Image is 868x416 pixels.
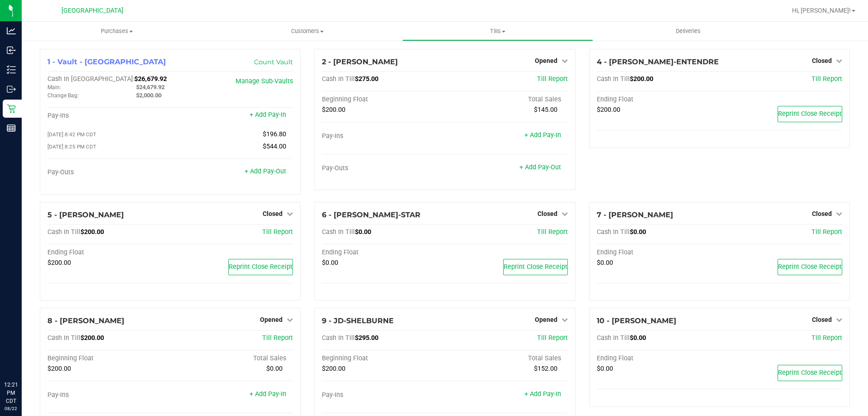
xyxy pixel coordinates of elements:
span: Reprint Close Receipt [778,369,842,377]
span: Closed [538,210,557,217]
span: Reprint Close Receipt [504,263,567,271]
div: Pay-Outs [322,164,445,172]
span: $26,679.92 [134,75,167,83]
div: Beginning Float [322,96,445,104]
inline-svg: Reports [7,124,16,133]
span: Customers [212,27,402,35]
a: Till Report [537,334,568,342]
span: Cash In Till [597,334,630,342]
span: Closed [812,210,832,217]
span: 2 - [PERSON_NAME] [322,57,398,66]
div: Ending Float [47,249,170,257]
span: 5 - [PERSON_NAME] [47,210,124,219]
span: Cash In Till [47,228,80,236]
div: Pay-Outs [47,168,170,177]
div: Total Sales [170,354,293,363]
span: Cash In Till [597,75,630,83]
span: Cash In Till [597,228,630,236]
span: 9 - JD-SHELBURNE [322,316,394,325]
a: Purchases [22,22,212,41]
span: Opened [535,57,557,64]
span: Cash In Till [322,228,355,236]
div: Ending Float [597,96,720,104]
span: [GEOGRAPHIC_DATA] [61,7,123,14]
a: Till Report [537,75,568,83]
a: + Add Pay-In [524,390,561,398]
span: Opened [260,316,283,323]
span: Reprint Close Receipt [778,263,842,271]
span: 7 - [PERSON_NAME] [597,210,673,219]
a: Till Report [262,228,293,236]
span: $0.00 [630,334,646,342]
a: Tills [402,22,593,41]
button: Reprint Close Receipt [778,365,842,381]
span: $544.00 [263,143,286,150]
span: $200.00 [322,365,345,373]
a: Till Report [811,228,842,236]
span: $0.00 [322,259,338,267]
span: $0.00 [266,365,283,373]
span: Closed [812,316,832,323]
span: Cash In Till [47,334,80,342]
span: Purchases [22,27,212,35]
span: $200.00 [322,106,345,114]
div: Total Sales [445,96,568,104]
span: Change Bag: [47,92,79,99]
inline-svg: Analytics [7,26,16,35]
div: Pay-Ins [322,391,445,399]
button: Reprint Close Receipt [503,259,568,275]
span: $0.00 [597,259,613,267]
button: Reprint Close Receipt [778,259,842,275]
div: Pay-Ins [47,112,170,120]
a: + Add Pay-Out [245,167,286,175]
a: Till Report [262,334,293,342]
span: $0.00 [597,365,613,373]
span: $0.00 [355,228,371,236]
span: Reprint Close Receipt [778,110,842,118]
span: Closed [812,57,832,64]
div: Ending Float [322,249,445,257]
p: 12:21 PM CDT [4,381,18,405]
span: $275.00 [355,75,378,83]
a: Customers [212,22,402,41]
span: Cash In Till [322,334,355,342]
p: 08/22 [4,405,18,412]
inline-svg: Inbound [7,46,16,55]
span: $0.00 [630,228,646,236]
inline-svg: Retail [7,104,16,113]
span: $295.00 [355,334,378,342]
span: $24,679.92 [136,84,165,91]
div: Pay-Ins [322,132,445,140]
div: Total Sales [445,354,568,363]
span: 8 - [PERSON_NAME] [47,316,124,325]
span: Main: [47,84,61,91]
a: Deliveries [593,22,783,41]
span: $200.00 [597,106,620,114]
div: Ending Float [597,249,720,257]
span: $200.00 [47,365,71,373]
iframe: Resource center [9,344,36,371]
div: Beginning Float [322,354,445,363]
span: $152.00 [534,365,557,373]
span: Till Report [811,334,842,342]
a: Till Report [537,228,568,236]
a: + Add Pay-Out [519,163,561,171]
span: Closed [263,210,283,217]
span: $200.00 [630,75,653,83]
span: Deliveries [664,27,713,35]
div: Pay-Ins [47,391,170,399]
span: Cash In [GEOGRAPHIC_DATA]: [47,75,134,83]
inline-svg: Outbound [7,85,16,94]
span: Till Report [811,75,842,83]
span: Opened [535,316,557,323]
button: Reprint Close Receipt [228,259,293,275]
span: $200.00 [47,259,71,267]
span: 10 - [PERSON_NAME] [597,316,676,325]
span: [DATE] 8:25 PM CDT [47,143,96,150]
span: $200.00 [80,334,104,342]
